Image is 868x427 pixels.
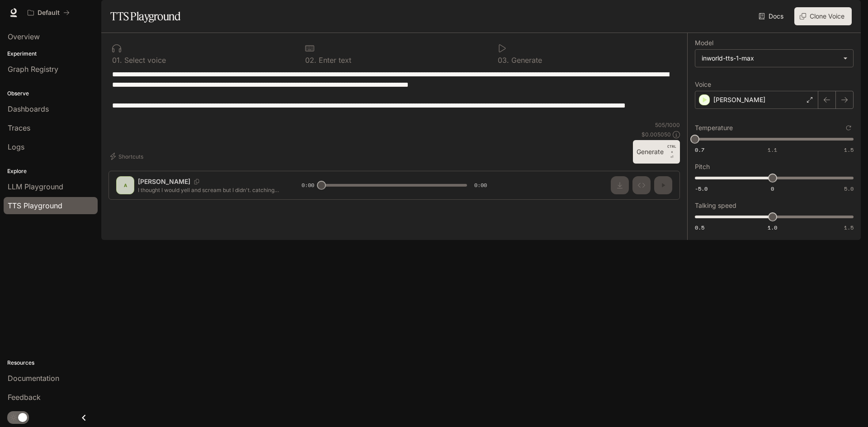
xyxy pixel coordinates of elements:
div: inworld-tts-1-max [695,50,853,67]
p: Talking speed [695,202,736,209]
p: Generate [509,56,542,64]
p: [PERSON_NAME] [713,95,765,104]
p: Pitch [695,164,710,170]
span: 5.0 [844,185,854,192]
h1: TTS Playground [110,7,180,25]
p: Model [695,40,713,46]
p: Enter text [316,56,351,64]
p: Temperature [695,125,733,131]
span: 1.5 [844,146,854,154]
button: All workspaces [24,4,74,22]
span: 1.5 [844,224,854,231]
span: 0.7 [695,146,704,154]
button: Clone Voice [794,7,852,25]
a: Docs [757,7,787,25]
span: 1.0 [768,224,777,231]
span: 0 [771,185,774,192]
p: Default [38,9,60,17]
button: Shortcuts [108,149,147,164]
button: GenerateCTRL +⏎ [633,140,680,164]
p: 0 3 . [498,56,509,64]
button: Reset to default [844,123,854,133]
p: Select voice [122,56,166,64]
p: 0 2 . [305,56,316,64]
span: -5.0 [695,185,708,192]
span: 1.1 [768,146,777,154]
div: inworld-tts-1-max [702,54,839,63]
span: 0.5 [695,224,704,231]
p: CTRL + [667,144,676,155]
p: ⏎ [667,144,676,160]
p: 0 1 . [112,56,122,64]
p: Voice [695,81,711,88]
